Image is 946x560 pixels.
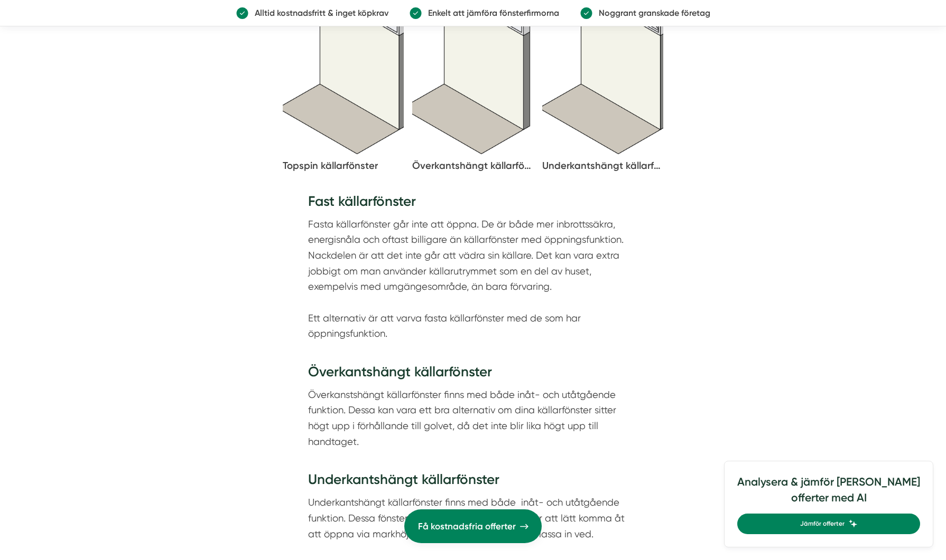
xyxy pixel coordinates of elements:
[404,509,542,543] a: Få kostnadsfria offerter
[422,6,559,20] p: Enkelt att jämföra fönsterfirmorna
[283,158,404,174] p: Topspin källarfönster
[248,6,388,20] p: Alltid kostnadsfritt & inget köpkrav
[418,519,516,534] span: Få kostnadsfria offerter
[308,363,638,387] h3: Överkantshängt källarfönster
[737,474,920,514] h4: Analysera & jämför [PERSON_NAME] offerter med AI
[308,216,638,357] p: Fasta källarfönster går inte att öppna. De är både mer inbrottssäkra, energisnåla och oftast bill...
[592,6,710,20] p: Noggrant granskade företag
[412,158,533,174] p: Överkantshängt källarfönster
[308,387,638,465] p: Överkanstshängt källarfönster finns med både inåt- och utåtgående funktion. Dessa kan vara ett br...
[308,192,638,216] h3: Fast källarfönster
[542,158,663,174] p: Underkantshängt källarfönster
[308,470,638,495] h3: Underkantshängt källarfönster
[800,519,845,529] span: Jämför offerter
[308,495,638,557] p: Underkantshängt källarfönster finns med både inåt- och utåtgående funktion. Dessa fönster kan var...
[737,514,920,534] a: Jämför offerter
